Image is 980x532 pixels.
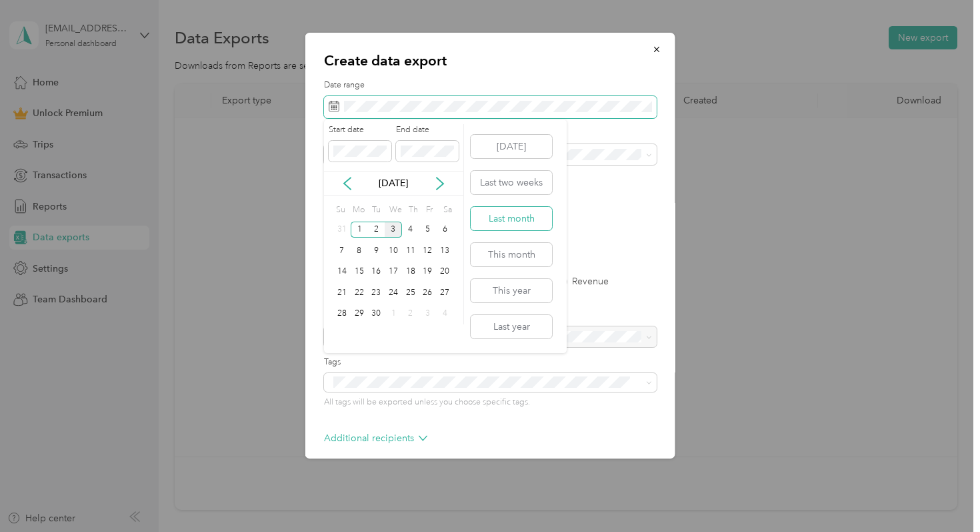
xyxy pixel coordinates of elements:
div: 27 [436,284,453,301]
button: Last month [471,207,552,230]
div: 31 [333,222,351,238]
div: 22 [351,284,368,301]
button: [DATE] [471,135,552,158]
button: This year [471,279,552,302]
div: Mo [351,200,365,219]
label: Tags [324,356,657,368]
p: All tags will be exported unless you choose specific tags. [324,396,657,409]
div: Fr [423,200,436,219]
div: 29 [351,306,368,322]
p: Create data export [324,51,657,70]
div: 1 [385,306,402,322]
div: 1 [351,222,368,238]
div: 18 [402,264,419,280]
div: 14 [333,264,351,280]
div: 21 [333,284,351,301]
div: 15 [351,264,368,280]
label: Start date [329,124,391,136]
div: 7 [333,242,351,259]
div: 20 [436,264,453,280]
div: 6 [436,222,453,238]
div: 2 [367,222,385,238]
button: This month [471,243,552,266]
div: 26 [419,284,437,301]
div: 25 [402,284,419,301]
div: We [387,200,402,219]
div: 24 [385,284,402,301]
div: 13 [436,242,453,259]
div: 4 [402,222,419,238]
p: [DATE] [365,176,421,190]
div: 10 [385,242,402,259]
p: Additional recipients [324,431,427,445]
button: Last year [471,315,552,338]
div: 16 [367,264,385,280]
button: Last two weeks [471,171,552,194]
div: Th [407,200,419,219]
div: 3 [419,306,437,322]
div: 12 [419,242,437,259]
div: Su [333,200,346,219]
label: Date range [324,79,657,91]
div: 11 [402,242,419,259]
div: 28 [333,306,351,322]
div: Sa [441,200,453,219]
div: 3 [385,222,402,238]
div: 9 [367,242,385,259]
div: 2 [402,306,419,322]
div: Tu [369,200,382,219]
div: 8 [351,242,368,259]
div: 19 [419,264,437,280]
div: 4 [436,306,453,322]
div: 5 [419,222,437,238]
label: End date [396,124,459,136]
div: 23 [367,284,385,301]
div: 17 [385,264,402,280]
div: 30 [367,306,385,322]
iframe: Everlance-gr Chat Button Frame [905,457,980,532]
